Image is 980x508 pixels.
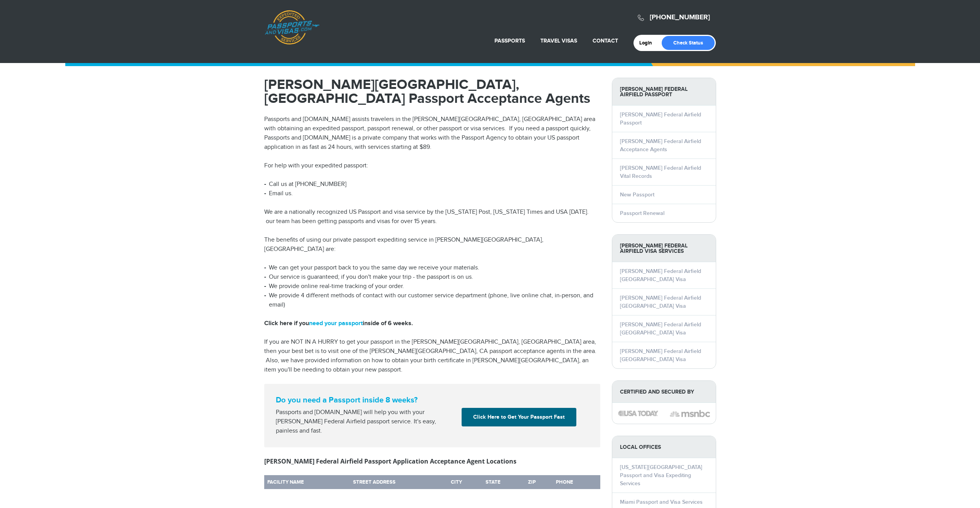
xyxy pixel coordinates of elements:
[264,282,600,291] li: We provide online real-time tracking of your order.
[350,475,448,491] th: Street Address
[620,295,701,309] a: [PERSON_NAME] Federal Airfield [GEOGRAPHIC_DATA] Visa
[620,191,654,198] a: New Passport
[265,10,319,45] a: Passports & [DOMAIN_NAME]
[612,436,716,458] strong: LOCAL OFFICES
[618,411,658,416] img: image description
[620,268,701,283] a: [PERSON_NAME] Federal Airfield [GEOGRAPHIC_DATA] Visa
[620,464,702,487] a: [US_STATE][GEOGRAPHIC_DATA] Passport and Visa Expediting Services
[264,291,600,310] li: We provide 4 different methods of contact with our customer service department (phone, live onlin...
[670,409,710,418] img: image description
[494,38,525,44] a: Passports
[264,475,350,491] th: Facility Name
[639,40,657,46] a: Login
[448,475,482,491] th: City
[650,13,710,22] a: [PHONE_NUMBER]
[264,457,600,466] h3: [PERSON_NAME] Federal Airfield Passport Application Acceptance Agent Locations
[462,408,576,426] a: Click Here to Get Your Passport Fast
[264,235,600,254] p: The benefits of using our private passport expediting service in [PERSON_NAME][GEOGRAPHIC_DATA], ...
[620,165,701,179] a: [PERSON_NAME] Federal Airfield Vital Records
[264,78,600,106] h1: [PERSON_NAME][GEOGRAPHIC_DATA], [GEOGRAPHIC_DATA] Passport Acceptance Agents
[662,36,715,50] a: Check Status
[620,321,701,336] a: [PERSON_NAME] Federal Airfield [GEOGRAPHIC_DATA] Visa
[273,408,459,436] div: Passports and [DOMAIN_NAME] will help you with your [PERSON_NAME] Federal Airfield passport servi...
[612,381,716,403] strong: Certified and Secured by
[620,210,664,216] a: Passport Renewal
[264,189,600,198] li: Email us.
[264,161,600,170] p: For help with your expedited passport:
[620,138,701,153] a: [PERSON_NAME] Federal Airfield Acceptance Agents
[264,338,600,375] p: If you are NOT IN A HURRY to get your passport in the [PERSON_NAME][GEOGRAPHIC_DATA], [GEOGRAPHIC...
[264,320,413,327] strong: Click here if you inside of 6 weeks.
[276,395,589,405] strong: Do you need a Passport inside 8 weeks?
[264,115,600,152] p: Passports and [DOMAIN_NAME] assists travelers in the [PERSON_NAME][GEOGRAPHIC_DATA], [GEOGRAPHIC_...
[612,235,716,262] strong: [PERSON_NAME] Federal Airfield Visa Services
[540,38,577,44] a: Travel Visas
[620,348,701,363] a: [PERSON_NAME] Federal Airfield [GEOGRAPHIC_DATA] Visa
[264,273,600,282] li: Our service is guaranteed; if you don't make your trip - the passport is on us.
[264,180,600,189] li: Call us at [PHONE_NUMBER]
[309,320,363,327] a: need your passport
[593,38,618,44] a: Contact
[482,475,525,491] th: State
[264,208,600,226] p: We are a nationally recognized US Passport and visa service by the [US_STATE] Post, [US_STATE] Ti...
[620,111,701,126] a: [PERSON_NAME] Federal Airfield Passport
[620,499,703,505] a: Miami Passport and Visa Services
[525,475,553,491] th: Zip
[264,263,600,273] li: We can get your passport back to you the same day we receive your materials.
[553,475,600,491] th: Phone
[612,78,716,106] strong: [PERSON_NAME] Federal Airfield Passport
